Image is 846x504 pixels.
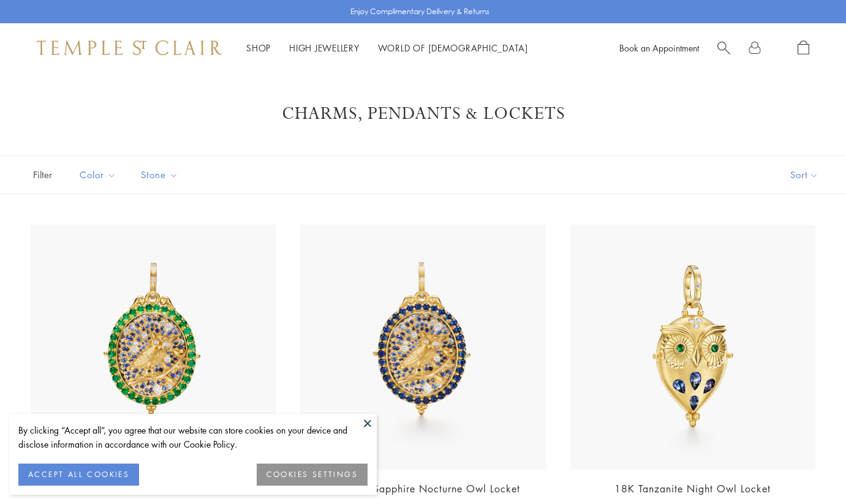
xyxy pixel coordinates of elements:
[300,225,545,470] img: 18K Blue Sapphire Nocturne Owl Locket
[619,42,699,54] a: Book an Appointment
[31,225,276,470] img: 18K Emerald Nocturne Owl Locket
[763,156,846,194] button: Show sort by
[74,167,126,182] span: Color
[37,40,222,55] img: Temple St. Clair
[18,464,139,486] button: ACCEPT ALL COOKIES
[325,482,520,495] a: 18K Blue Sapphire Nocturne Owl Locket
[257,464,368,486] button: COOKIES SETTINGS
[350,6,489,18] p: Enjoy Complimentary Delivery & Returns
[132,161,187,189] button: Stone
[614,482,771,495] a: 18K Tanzanite Night Owl Locket
[378,42,528,54] a: World of [DEMOGRAPHIC_DATA]World of [DEMOGRAPHIC_DATA]
[49,103,797,125] h1: Charms, Pendants & Lockets
[135,167,187,182] span: Stone
[18,423,368,451] div: By clicking “Accept all”, you agree that our website can store cookies on your device and disclos...
[289,42,360,54] a: High JewelleryHigh Jewellery
[70,161,126,189] button: Color
[798,40,809,56] a: Open Shopping Bag
[246,42,271,54] a: ShopShop
[246,40,528,56] nav: Main navigation
[717,40,730,56] a: Search
[570,225,815,470] img: 18K Tanzanite Night Owl Locket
